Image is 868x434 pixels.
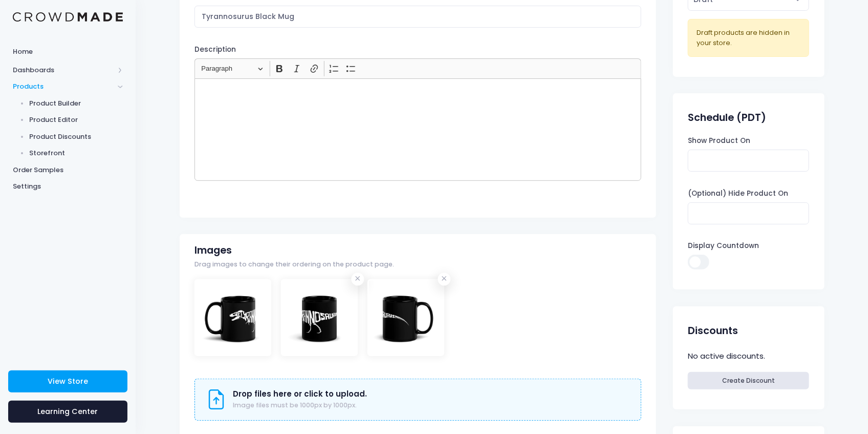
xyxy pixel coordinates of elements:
[194,260,394,270] span: Drag images to change their ordering on the product page.
[194,58,641,78] div: Editor toolbar
[48,376,88,386] span: View Store
[194,244,232,256] h2: Images
[688,325,738,337] h2: Discounts
[194,78,641,181] div: Rich Text Editor, main
[197,61,268,77] button: Paragraph
[13,65,114,75] span: Dashboards
[688,372,809,389] a: Create Discount
[38,406,98,417] span: Learning Center
[201,63,254,75] span: Paragraph
[688,136,750,146] label: Show Product On
[697,28,800,48] div: Draft products are hidden in your store.
[13,81,114,92] span: Products
[30,115,123,125] span: Product Editor
[688,241,759,251] label: Display Countdown
[13,47,123,57] span: Home
[30,148,123,158] span: Storefront
[30,132,123,142] span: Product Discounts
[233,389,367,399] h3: Drop files here or click to upload.
[13,181,123,192] span: Settings
[688,349,809,364] div: No active discounts.
[688,189,788,199] label: (Optional) Hide Product On
[13,12,123,22] img: Logo
[13,165,123,175] span: Order Samples
[8,370,127,392] a: View Store
[30,98,123,109] span: Product Builder
[688,112,766,123] h2: Schedule (PDT)
[233,401,357,409] span: Image files must be 1000px by 1000px.
[8,401,127,423] a: Learning Center
[194,45,236,55] label: Description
